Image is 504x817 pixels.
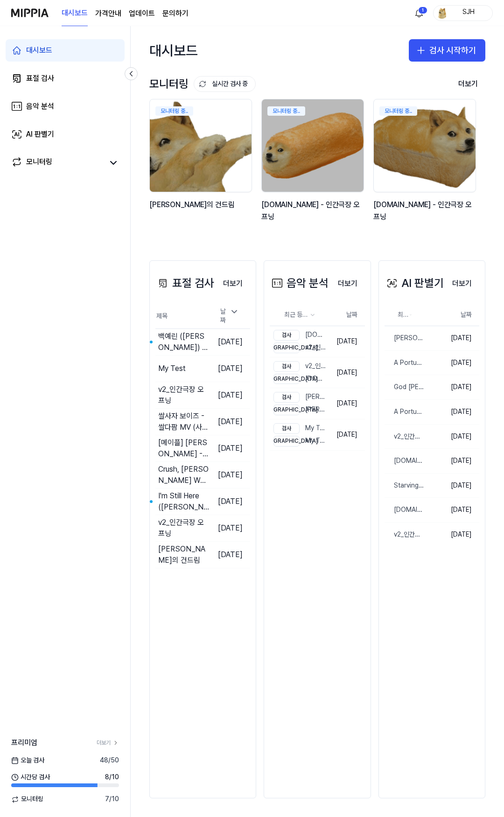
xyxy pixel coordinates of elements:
div: SJH [450,7,487,18]
div: [PERSON_NAME] [273,405,327,415]
div: 검사 [273,423,300,434]
div: Starving - [PERSON_NAME], Grey ft. Zedd ([PERSON_NAME][GEOGRAPHIC_DATA] ft. [PERSON_NAME] cover) ... [385,481,425,490]
td: [DATE] [425,326,479,351]
a: 더보기 [330,273,365,293]
span: 모니터링 [11,795,43,804]
td: [DATE] [209,355,250,382]
a: 검사[DOMAIN_NAME] - 인간극장 오프닝[DEMOGRAPHIC_DATA]v2_인간극장 오프닝 [270,326,329,357]
td: [DATE] [209,435,250,461]
button: 가격안내 [95,8,121,19]
a: 모니터링 중..backgroundIamge[DOMAIN_NAME] - 인간극장 오프닝 [261,99,366,232]
div: v2_인간극장 오프닝 [273,342,327,353]
a: AI 판별기 [6,123,125,146]
div: God [PERSON_NAME] ([PERSON_NAME]) '바로 리부트 정상화' MV [385,383,425,392]
td: [DATE] [209,408,250,435]
a: 검사My Test1[DEMOGRAPHIC_DATA]My Test2 [270,419,329,450]
a: [PERSON_NAME]의 건드림 [385,326,425,350]
div: 모니터링 [149,75,256,93]
div: 날짜 [217,304,243,328]
div: [DEMOGRAPHIC_DATA] [273,342,300,353]
div: A Portugal without [PERSON_NAME] 4.5 [385,407,425,417]
td: [DATE] [329,357,365,388]
div: 음악 분석 [270,274,329,292]
button: 알림1 [412,6,427,21]
a: 대시보드 [6,39,125,62]
button: 실시간 검사 중 [194,76,256,92]
td: [DATE] [425,400,479,425]
div: v2_인간극장 오프닝 [273,361,327,372]
img: profile [436,7,448,19]
div: 표절 검사 [26,73,54,84]
div: 모니터링 중.. [267,106,305,116]
div: [DOMAIN_NAME] - 인간극장 오프닝 [373,199,478,223]
td: [DATE] [425,523,479,547]
div: 검사 [273,361,300,372]
td: [DATE] [209,515,250,541]
td: [DATE] [209,328,250,355]
div: A Portugal without [PERSON_NAME] 4.5 [385,358,425,368]
td: [DATE] [209,461,250,488]
td: [DATE] [425,449,479,474]
div: [DEMOGRAPHIC_DATA] [273,405,300,415]
div: v2_인간극장 오프닝 [158,384,209,406]
a: 음악 분석 [6,95,125,118]
a: v2_인간극장 오프닝 [385,425,425,449]
td: [DATE] [209,382,250,408]
span: 오늘 검사 [11,756,44,765]
a: 모니터링 [11,156,104,169]
div: [PERSON_NAME]의 건드림 [149,199,254,223]
div: v2_인간극장 오프닝 [158,517,209,539]
div: [PERSON_NAME]의 건드림 [385,334,425,343]
a: 대시보드 [62,0,88,26]
td: [DATE] [209,488,250,515]
a: A Portugal without [PERSON_NAME] 4.5 [385,400,425,424]
div: I'm Still Here ([PERSON_NAME]'s Theme) (From ＂Treasure Plane [158,490,209,513]
div: 모니터링 [26,156,52,169]
a: 더보기 [216,273,250,293]
a: 문의하기 [162,8,189,19]
a: 업데이트 [129,8,155,19]
th: 날짜 [329,304,365,326]
div: [DOMAIN_NAME] - 인간극장 오프닝 [261,199,366,223]
div: 백예린 ([PERSON_NAME]) - '0310' (Official Lyric Video) [158,331,209,353]
button: profileSJH [433,5,493,21]
div: 모니터링 중.. [155,106,193,116]
td: [DATE] [209,541,250,568]
button: 더보기 [330,274,365,293]
td: [DATE] [425,350,479,375]
button: 더보기 [216,274,250,293]
div: [DOMAIN_NAME] - 인간극장 오프닝 [385,505,425,515]
div: 1 [418,7,427,14]
div: AI 판별기 [26,129,54,140]
div: [DEMOGRAPHIC_DATA] [273,436,300,447]
td: [DATE] [329,326,365,357]
td: [DATE] [425,473,479,498]
div: [PERSON_NAME] [273,392,327,403]
a: A Portugal without [PERSON_NAME] 4.5 [385,351,425,375]
img: backgroundIamge [374,99,476,192]
div: 음악 분석 [26,101,54,112]
div: [DOMAIN_NAME] - 인간극장 오프닝 [385,456,425,466]
th: 날짜 [425,304,479,326]
a: [DOMAIN_NAME] - 인간극장 오프닝 [385,498,425,522]
td: [DATE] [425,375,479,400]
a: v2_인간극장 오프닝 [385,523,425,547]
button: 검사 시작하기 [409,39,485,62]
img: 알림 [413,7,425,19]
img: backgroundIamge [262,99,364,192]
div: 검사 [273,330,300,341]
div: 대시보드 [26,45,52,56]
a: 더보기 [451,75,485,93]
a: 모니터링 중..backgroundIamge[DOMAIN_NAME] - 인간극장 오프닝 [373,99,478,232]
td: [DATE] [329,419,365,451]
span: 48 / 50 [100,756,119,765]
span: 프리미엄 [11,737,37,748]
div: [메이플] [PERSON_NAME] - 다 해줬잖아 (feat.전재학) MV [158,437,209,460]
a: 더보기 [445,273,479,293]
div: [DOMAIN_NAME] - 인간극장 오프닝 [273,374,327,384]
a: 검사[PERSON_NAME][DEMOGRAPHIC_DATA][PERSON_NAME] [270,388,329,419]
div: 검사 [273,392,300,403]
div: [DOMAIN_NAME] - 인간극장 오프닝 [273,330,327,341]
div: 대시보드 [149,35,198,65]
a: 더보기 [97,739,119,747]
